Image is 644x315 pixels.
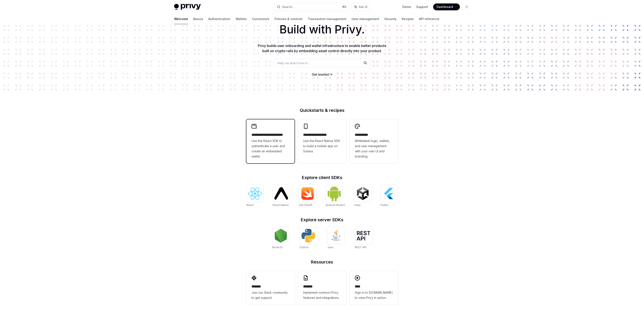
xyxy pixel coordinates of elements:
[174,4,201,10] img: light logo
[351,3,370,11] button: Ask AI
[380,203,388,207] span: Flutter
[236,14,247,24] a: Wallets
[463,3,470,10] button: Toggle dark mode
[298,271,346,305] a: **** **Implement common Privy features and integrations.
[193,14,203,24] a: Basics
[246,260,398,264] h2: Resources
[208,14,230,24] a: Authentication
[350,119,398,163] a: **** *****Whitelabel login, wallets, and user management with your own UI and branding.
[272,227,289,250] a: NodeJSNodeJS
[355,246,366,249] span: REST API
[437,5,453,9] span: Dashboard
[380,185,398,207] a: FlutterFlutter
[246,175,398,180] h2: Explore client SDKs
[274,187,288,200] img: React Native
[312,73,329,76] span: Get started
[327,227,344,250] a: JavaJava
[246,108,398,112] h2: Quickstarts & recipes
[342,5,347,9] span: ⌘ K
[303,290,341,300] span: Implement common Privy features and integrations.
[246,203,254,207] span: React
[299,203,312,207] span: iOS (Swift)
[275,14,303,24] a: Policies & controls
[246,185,264,207] a: ReactReact
[252,290,289,300] span: Join our Slack community to get support.
[274,229,288,243] img: NodeJS
[355,138,393,159] span: Whitelabel login, wallets, and user management with your own UI and branding.
[382,187,396,200] img: Flutter
[301,229,315,243] img: Python
[308,14,346,24] a: Transaction management
[402,5,411,9] a: Demo
[300,246,309,249] span: Python
[312,72,329,77] a: Get started
[282,4,294,9] div: Search...
[258,44,386,53] span: Privy builds user onboarding and wallet infrastructure to enable better products built on crypto ...
[354,185,371,207] a: UnityUnity
[273,203,289,207] span: React Native
[356,187,370,200] img: Unity
[355,290,393,300] span: Sign in to [DOMAIN_NAME] to view Privy in action.
[419,14,439,24] a: API reference
[433,3,460,10] a: Dashboard
[246,218,398,222] h2: Explore server SDKs
[359,5,367,9] span: Ask AI
[329,229,343,243] img: Java
[272,246,283,249] span: NodeJS
[355,227,372,250] a: REST APIREST API
[326,185,345,207] a: Android (Kotlin)Android (Kotlin)
[7,21,637,38] h1: Build with Privy.
[252,138,289,159] span: Use the React SDK to authenticate a user and create an embedded wallet.
[299,185,316,207] a: iOS (Swift)iOS (Swift)
[357,231,370,240] img: REST API
[274,3,349,11] button: Search...⌘K
[402,14,414,24] a: Recipes
[327,246,333,249] span: Java
[174,14,188,24] a: Welcome
[298,119,346,163] a: **** **** **** ***Use the React Native SDK to build a mobile app on Solana.
[277,61,310,65] span: Help me learn how to…
[350,271,398,305] a: ****Sign in to [DOMAIN_NAME] to view Privy in action.
[352,14,379,24] a: User management
[303,138,341,154] span: Use the React Native SDK to build a mobile app on Solana.
[301,187,315,200] img: iOS (Swift)
[326,203,345,207] span: Android (Kotlin)
[416,5,428,9] a: Support
[354,203,361,207] span: Unity
[248,187,262,200] img: React
[252,14,269,24] a: Connectors
[384,14,397,24] a: Security
[300,227,317,250] a: PythonPython
[327,185,341,201] img: Android (Kotlin)
[273,185,290,207] a: React NativeReact Native
[246,271,295,305] a: **** **Join our Slack community to get support.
